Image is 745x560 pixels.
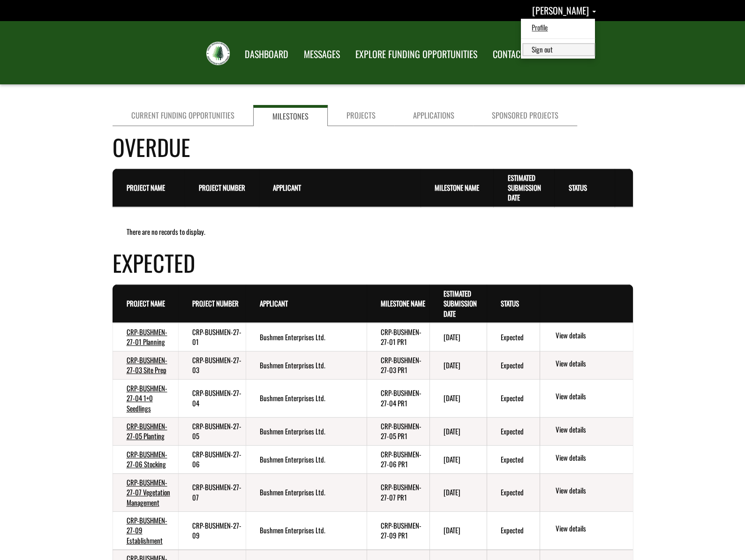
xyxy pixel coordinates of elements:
[178,445,246,473] td: CRP-BUSHMEN-27-06
[246,351,366,379] td: Bushmen Enterprises Ltd.
[113,445,178,473] td: CRP-BUSHMEN-27-06 Stocking
[113,130,633,164] h4: Overdue
[540,417,632,445] td: action menu
[367,351,429,379] td: CRP-BUSHMEN-27-03 PR1
[253,105,328,126] a: Milestones
[487,445,540,473] td: Expected
[246,511,366,549] td: Bushmen Enterprises Ltd.
[555,453,629,464] a: View details
[127,355,167,375] a: CRP-BUSHMEN-27-03 Site Prep
[328,105,394,126] a: Projects
[444,332,460,342] time: [DATE]
[487,511,540,549] td: Expected
[178,511,246,549] td: CRP-BUSHMEN-27-09
[367,417,429,445] td: CRP-BUSHMEN-27-05 PR1
[113,105,253,126] a: Current Funding Opportunities
[487,417,540,445] td: Expected
[297,43,347,66] a: MESSAGES
[127,421,167,441] a: CRP-BUSHMEN-27-05 Planting
[555,391,629,403] a: View details
[178,473,246,511] td: CRP-BUSHMEN-27-07
[429,473,487,511] td: 5/30/2026
[206,42,230,65] img: FRIAA Submissions Portal
[429,445,487,473] td: 5/30/2026
[367,379,429,417] td: CRP-BUSHMEN-27-04 PR1
[615,169,632,207] th: Actions
[501,298,519,308] a: Status
[113,511,178,549] td: CRP-BUSHMEN-27-09 Establishment
[444,454,460,464] time: [DATE]
[273,182,301,193] a: Applicant
[367,445,429,473] td: CRP-BUSHMEN-27-06 PR1
[246,417,366,445] td: Bushmen Enterprises Ltd.
[127,449,167,469] a: CRP-BUSHMEN-27-06 Stocking
[532,3,589,17] span: [PERSON_NAME]
[246,323,366,351] td: Bushmen Enterprises Ltd.
[429,351,487,379] td: 5/30/2026
[540,323,632,351] td: action menu
[238,43,295,66] a: DASHBOARD
[178,351,246,379] td: CRP-BUSHMEN-27-03
[246,445,366,473] td: Bushmen Enterprises Ltd.
[568,182,587,193] a: Status
[522,21,595,34] a: Profile
[113,473,178,511] td: CRP-BUSHMEN-27-07 Vegetation Management
[127,383,167,413] a: CRP-BUSHMEN-27-04 1+0 Seedlings
[113,379,178,417] td: CRP-BUSHMEN-27-04 1+0 Seedlings
[113,351,178,379] td: CRP-BUSHMEN-27-03 Site Prep
[540,351,632,379] td: action menu
[113,246,633,279] h4: Expected
[522,43,595,56] a: Sign out
[429,511,487,549] td: 5/30/2026
[473,105,577,126] a: Sponsored Projects
[199,182,245,193] a: Project Number
[260,298,288,308] a: Applicant
[127,477,170,508] a: CRP-BUSHMEN-27-07 Vegetation Management
[381,298,425,308] a: Milestone Name
[367,473,429,511] td: CRP-BUSHMEN-27-07 PR1
[246,379,366,417] td: Bushmen Enterprises Ltd.
[348,43,484,66] a: EXPLORE FUNDING OPPORTUNITIES
[555,425,629,436] a: View details
[487,323,540,351] td: Expected
[540,511,632,549] td: action menu
[394,105,473,126] a: Applications
[127,298,165,308] a: Project Name
[236,40,543,66] nav: Main Navigation
[555,358,629,370] a: View details
[532,3,596,17] a: Dave Flynn
[444,487,460,497] time: [DATE]
[127,327,167,347] a: CRP-BUSHMEN-27-01 Planning
[555,330,629,342] a: View details
[540,445,632,473] td: action menu
[555,485,629,497] a: View details
[429,417,487,445] td: 5/30/2026
[178,417,246,445] td: CRP-BUSHMEN-27-05
[555,523,629,535] a: View details
[444,360,460,370] time: [DATE]
[444,426,460,436] time: [DATE]
[444,393,460,403] time: [DATE]
[540,473,632,511] td: action menu
[113,227,633,237] div: There are no records to display.
[367,323,429,351] td: CRP-BUSHMEN-27-01 PR1
[367,511,429,549] td: CRP-BUSHMEN-27-09 PR1
[444,525,460,535] time: [DATE]
[113,417,178,445] td: CRP-BUSHMEN-27-05 Planting
[540,284,632,323] th: Actions
[246,473,366,511] td: Bushmen Enterprises Ltd.
[487,351,540,379] td: Expected
[444,288,477,319] a: Estimated Submission Date
[127,182,165,193] a: Project Name
[429,379,487,417] td: 5/30/2026
[487,473,540,511] td: Expected
[540,379,632,417] td: action menu
[192,298,239,308] a: Project Number
[127,515,167,545] a: CRP-BUSHMEN-27-09 Establishment
[486,43,543,66] a: CONTACT US
[507,172,541,203] a: Estimated Submission Date
[487,379,540,417] td: Expected
[429,323,487,351] td: 5/30/2026
[178,323,246,351] td: CRP-BUSHMEN-27-01
[113,323,178,351] td: CRP-BUSHMEN-27-01 Planning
